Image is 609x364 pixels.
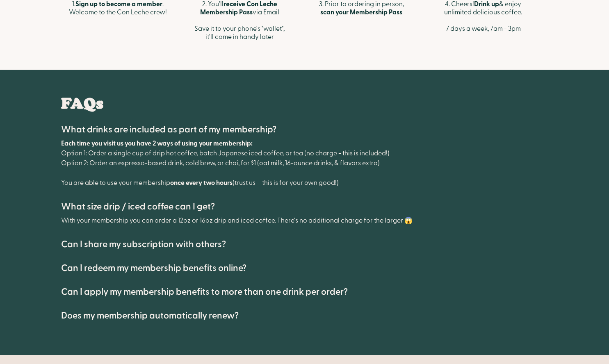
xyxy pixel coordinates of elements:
[170,179,185,187] strong: once
[61,263,246,273] h4: Can I redeem my membership benefits online?
[320,8,402,16] strong: scan your Membership Pass
[61,287,348,297] h4: Can I apply my membership benefits to more than one drink per order?
[186,179,233,187] strong: every two hours
[61,311,239,321] h4: Does my membership automatically renew?
[61,202,215,212] h4: What size drip / iced coffee can I get?
[61,239,226,249] h4: Can I share my subscription with others?
[61,216,451,225] p: With your membership you can order a 12oz or 16oz drip and iced coffee. There's no additional cha...
[61,125,276,134] h4: What drinks are included as part of my membership?
[61,139,451,188] p: Option 1: Order a single cup of drip hot coffee, batch Japanese iced coffee, or tea (no charge - ...
[61,139,253,148] strong: Each time you visit us you have 2 ways of using your membership:
[61,94,104,112] h1: FAQs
